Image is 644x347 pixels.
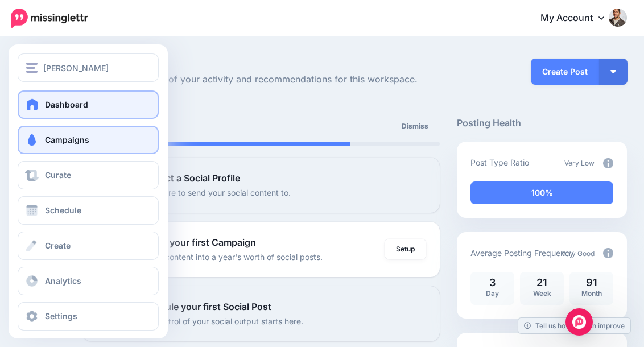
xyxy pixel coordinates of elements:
[45,241,71,250] span: Create
[486,289,499,298] span: Day
[457,116,627,130] h5: Posting Health
[531,59,599,85] a: Create Post
[127,301,271,312] b: 3. Schedule your first Social Post
[18,126,159,154] a: Campaigns
[529,5,627,32] a: My Account
[45,100,88,109] span: Dashboard
[127,315,303,328] p: Taking control of your social output starts here.
[470,246,574,259] p: Average Posting Frequency
[82,72,440,87] span: Here's an overview of your activity and recommendations for this workspace.
[127,186,291,199] p: Tell us where to send your social content to.
[127,172,240,184] b: 1. Connect a Social Profile
[127,250,323,263] p: Turn your content into a year's worth of social posts.
[127,237,256,248] b: 2. Create your first Campaign
[45,205,81,215] span: Schedule
[610,70,616,73] img: arrow-down-white.png
[18,196,159,225] a: Schedule
[45,170,71,180] span: Curate
[18,232,159,260] a: Create
[18,161,159,189] a: Curate
[533,289,551,298] span: Week
[18,302,159,331] a: Settings
[395,116,435,137] a: Dismiss
[18,53,159,82] button: [PERSON_NAME]
[603,158,613,168] img: info-circle-grey.png
[561,249,595,258] span: Very Good
[385,239,426,259] a: Setup
[470,181,613,204] div: 100% of your posts in the last 30 days have been from Drip Campaigns
[526,278,558,288] p: 21
[18,90,159,119] a: Dashboard
[45,276,81,286] span: Analytics
[575,278,608,288] p: 91
[476,278,509,288] p: 3
[43,61,109,75] span: [PERSON_NAME]
[564,159,595,167] span: Very Low
[82,116,261,130] h5: Setup Progress
[45,135,89,144] span: Campaigns
[581,289,602,298] span: Month
[565,308,593,336] div: Open Intercom Messenger
[18,267,159,295] a: Analytics
[11,9,88,28] img: Missinglettr
[603,248,613,258] img: info-circle-grey.png
[26,63,38,73] img: menu.png
[518,318,630,333] a: Tell us how we can improve
[45,311,77,321] span: Settings
[470,156,529,169] p: Post Type Ratio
